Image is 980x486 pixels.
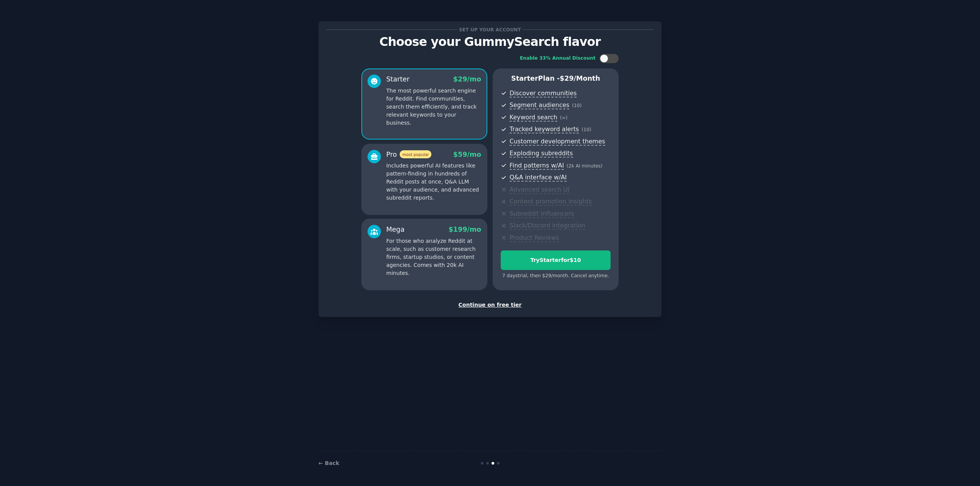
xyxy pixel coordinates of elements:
[510,138,605,146] span: Customer development themes
[386,225,405,234] div: Mega
[510,210,574,218] span: Subreddit influencers
[560,115,568,120] span: ( ∞ )
[567,163,603,169] span: ( 2k AI minutes )
[386,150,431,159] div: Pro
[453,151,481,158] span: $ 59 /mo
[458,26,523,34] span: Set up your account
[560,75,600,82] span: $ 29 /month
[501,74,611,83] p: Starter Plan -
[520,55,596,62] div: Enable 33% Annual Discount
[510,101,569,109] span: Segment audiences
[572,103,581,108] span: ( 10 )
[386,237,481,277] p: For those who analyze Reddit at scale, such as customer research firms, startup studios, or conte...
[510,174,567,182] span: Q&A interface w/AI
[510,114,557,122] span: Keyword search
[510,150,573,158] span: Exploding subreddits
[510,234,559,242] span: Product Reviews
[327,301,653,309] div: Continue on free tier
[510,125,579,133] span: Tracked keyword alerts
[510,162,564,170] span: Find patterns w/AI
[501,273,611,280] div: 7 days trial, then $ 29 /month . Cancel anytime.
[510,186,569,194] span: Advanced search UI
[510,222,585,230] span: Slack/Discord integration
[510,198,592,206] span: Content promotion insights
[453,75,481,83] span: $ 29 /mo
[449,226,481,233] span: $ 199 /mo
[386,162,481,202] p: Includes powerful AI features like pattern-finding in hundreds of Reddit posts at once, Q&A LLM w...
[400,150,432,158] span: most popular
[581,127,591,132] span: ( 10 )
[386,75,410,84] div: Starter
[386,87,481,127] p: The most powerful search engine for Reddit. Find communities, search them efficiently, and track ...
[510,89,577,98] span: Discover communities
[501,256,610,264] div: Try Starter for $10
[318,460,339,466] a: ← Back
[327,35,653,49] p: Choose your GummySearch flavor
[501,250,611,270] button: TryStarterfor$10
